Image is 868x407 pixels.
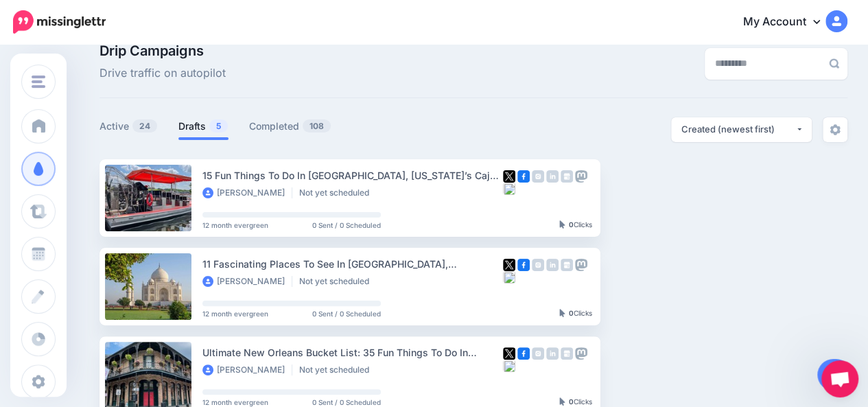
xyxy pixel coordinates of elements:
[249,118,331,135] a: Completed108
[559,310,592,318] div: Clicks
[209,119,228,132] span: 5
[503,259,515,271] img: twitter-square.png
[312,310,381,317] span: 0 Sent / 0 Scheduled
[830,124,841,135] img: settings-grey.png
[303,119,331,132] span: 108
[821,360,858,397] div: Open chat
[32,75,45,88] img: menu.png
[13,10,106,34] img: Missinglettr
[202,399,268,406] span: 12 month evergreen
[575,347,587,360] img: mastodon-grey-square.png
[299,187,376,198] li: Not yet scheduled
[681,123,795,136] div: Created (newest first)
[546,347,559,360] img: linkedin-grey-square.png
[575,170,587,183] img: mastodon-grey-square.png
[569,397,574,406] b: 0
[517,259,530,271] img: facebook-square.png
[299,276,376,287] li: Not yet scheduled
[546,170,559,183] img: linkedin-grey-square.png
[517,347,530,360] img: facebook-square.png
[503,347,515,360] img: twitter-square.png
[575,259,587,271] img: mastodon-grey-square.png
[132,119,157,132] span: 24
[503,170,515,183] img: twitter-square.png
[202,364,292,375] li: [PERSON_NAME]
[546,259,559,271] img: linkedin-grey-square.png
[569,220,574,229] b: 0
[532,170,544,183] img: instagram-grey-square.png
[559,397,565,406] img: pointer-grey-darker.png
[202,167,503,183] div: 15 Fun Things To Do In [GEOGRAPHIC_DATA], [US_STATE]’s Cajun Country
[671,117,812,142] button: Created (newest first)
[532,347,544,360] img: instagram-grey-square.png
[178,118,228,135] a: Drafts5
[202,187,292,198] li: [PERSON_NAME]
[99,44,226,58] span: Drip Campaigns
[202,256,503,272] div: 11 Fascinating Places To See In [GEOGRAPHIC_DATA], [GEOGRAPHIC_DATA] Not To Miss
[202,276,292,287] li: [PERSON_NAME]
[829,58,839,69] img: search-grey-6.png
[312,399,381,406] span: 0 Sent / 0 Scheduled
[99,65,226,82] span: Drive traffic on autopilot
[561,170,573,183] img: google_business-grey-square.png
[299,364,376,375] li: Not yet scheduled
[503,183,515,195] img: bluesky-square.png
[202,345,503,360] div: Ultimate New Orleans Bucket List: 35 Fun Things To Do In [GEOGRAPHIC_DATA]
[559,220,565,229] img: pointer-grey-darker.png
[729,5,847,39] a: My Account
[561,347,573,360] img: google_business-grey-square.png
[312,222,381,229] span: 0 Sent / 0 Scheduled
[559,309,565,317] img: pointer-grey-darker.png
[99,118,158,135] a: Active24
[559,221,592,229] div: Clicks
[561,259,573,271] img: google_business-grey-square.png
[517,170,530,183] img: facebook-square.png
[202,310,268,317] span: 12 month evergreen
[532,259,544,271] img: instagram-grey-square.png
[503,360,515,372] img: bluesky-square.png
[569,309,574,317] b: 0
[559,398,592,406] div: Clicks
[503,271,515,283] img: bluesky-square.png
[202,222,268,229] span: 12 month evergreen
